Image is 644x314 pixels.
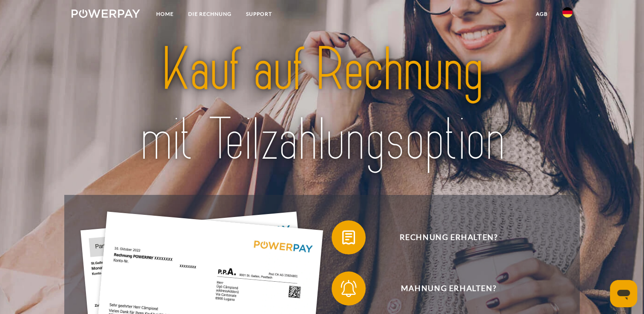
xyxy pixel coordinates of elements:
button: Rechnung erhalten? [332,220,553,254]
img: title-powerpay_de.svg [96,31,548,179]
a: agb [529,6,555,22]
a: DIE RECHNUNG [181,6,239,22]
span: Mahnung erhalten? [344,271,553,305]
a: Home [149,6,181,22]
a: SUPPORT [239,6,279,22]
span: Rechnung erhalten? [344,220,553,254]
iframe: Schaltfläche zum Öffnen des Messaging-Fensters [610,280,637,307]
img: qb_bill.svg [338,227,359,248]
button: Mahnung erhalten? [332,271,553,305]
img: de [562,7,572,17]
img: logo-powerpay-white.svg [72,9,140,18]
img: qb_bell.svg [338,278,359,299]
